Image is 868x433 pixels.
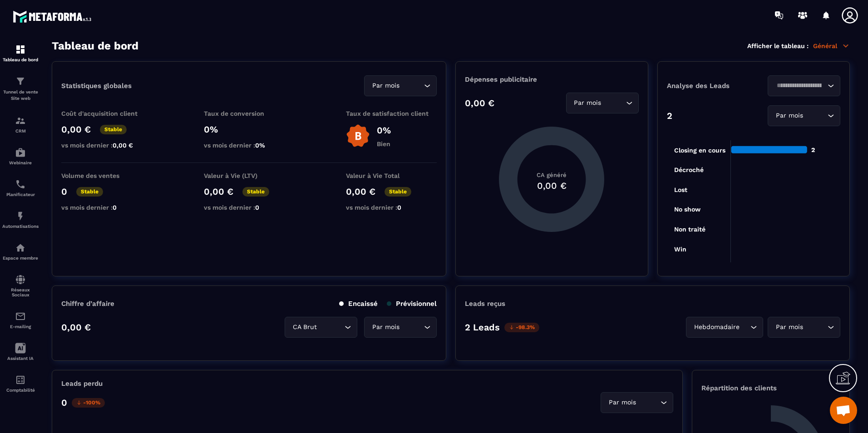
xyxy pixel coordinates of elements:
[377,125,391,136] p: 0%
[768,317,840,338] div: Search for option
[339,300,378,308] p: Encaissé
[674,166,704,173] tspan: Décroché
[377,140,391,148] p: Bien
[674,246,686,253] tspan: Win
[61,204,152,211] p: vs mois dernier :
[113,204,117,211] span: 0
[387,300,437,308] p: Prévisionnel
[2,108,39,140] a: formationformationCRM
[72,398,105,408] p: -100%
[701,384,840,392] p: Répartition des clients
[61,322,91,333] p: 0,00 €
[52,39,138,52] h3: Tableau de bord
[805,322,825,332] input: Search for option
[465,300,505,308] p: Leads reçus
[370,322,401,332] span: Par mois
[61,124,91,135] p: 0,00 €
[61,397,67,408] p: 0
[603,98,624,108] input: Search for option
[686,317,763,338] div: Search for option
[15,115,26,126] img: formation
[204,142,295,149] p: vs mois dernier :
[2,128,39,133] p: CRM
[768,105,840,126] div: Search for option
[774,322,805,332] span: Par mois
[2,224,39,229] p: Automatisations
[346,186,375,197] p: 0,00 €
[2,37,39,69] a: formationformationTableau de bord
[2,324,39,329] p: E-mailing
[465,98,494,108] p: 0,00 €
[364,75,437,96] div: Search for option
[15,311,26,322] img: email
[204,172,295,179] p: Valeur à Vie (LTV)
[15,274,26,285] img: social-network
[76,187,103,197] p: Stable
[465,322,500,333] p: 2 Leads
[667,110,672,121] p: 2
[2,236,39,267] a: automationsautomationsEspace membre
[674,147,725,154] tspan: Closing en cours
[2,287,39,297] p: Réseaux Sociaux
[465,75,638,84] p: Dépenses publicitaire
[242,187,269,197] p: Stable
[61,110,152,117] p: Coût d'acquisition client
[2,304,39,336] a: emailemailE-mailing
[385,187,411,197] p: Stable
[285,317,357,338] div: Search for option
[364,317,437,338] div: Search for option
[291,322,319,332] span: CA Brut
[830,397,857,424] div: Ouvrir le chat
[15,179,26,190] img: scheduler
[15,211,26,221] img: automations
[2,204,39,236] a: automationsautomationsAutomatisations
[15,76,26,87] img: formation
[667,82,754,90] p: Analyse des Leads
[15,147,26,158] img: automations
[397,204,401,211] span: 0
[813,42,850,50] p: Général
[61,82,132,90] p: Statistiques globales
[204,110,295,117] p: Taux de conversion
[401,81,422,91] input: Search for option
[346,110,437,117] p: Taux de satisfaction client
[13,8,94,25] img: logo
[370,81,401,91] span: Par mois
[774,111,805,121] span: Par mois
[601,392,673,413] div: Search for option
[61,172,152,179] p: Volume des ventes
[15,242,26,253] img: automations
[805,111,825,121] input: Search for option
[2,368,39,399] a: accountantaccountantComptabilité
[607,398,638,408] span: Par mois
[61,379,103,388] p: Leads perdu
[346,172,437,179] p: Valeur à Vie Total
[15,44,26,55] img: formation
[566,93,639,113] div: Search for option
[692,322,741,332] span: Hebdomadaire
[100,125,127,134] p: Stable
[504,323,539,332] p: -98.3%
[674,226,705,233] tspan: Non traité
[2,267,39,304] a: social-networksocial-networkRéseaux Sociaux
[61,142,152,149] p: vs mois dernier :
[61,186,67,197] p: 0
[774,81,825,91] input: Search for option
[346,124,370,148] img: b-badge-o.b3b20ee6.svg
[741,322,748,332] input: Search for option
[2,192,39,197] p: Planificateur
[15,374,26,385] img: accountant
[319,322,342,332] input: Search for option
[61,300,114,308] p: Chiffre d’affaire
[255,142,265,149] span: 0%
[768,75,840,96] div: Search for option
[113,142,133,149] span: 0,00 €
[255,204,259,211] span: 0
[204,204,295,211] p: vs mois dernier :
[572,98,603,108] span: Par mois
[2,160,39,165] p: Webinaire
[2,89,39,102] p: Tunnel de vente Site web
[747,42,809,49] p: Afficher le tableau :
[2,356,39,361] p: Assistant IA
[2,388,39,393] p: Comptabilité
